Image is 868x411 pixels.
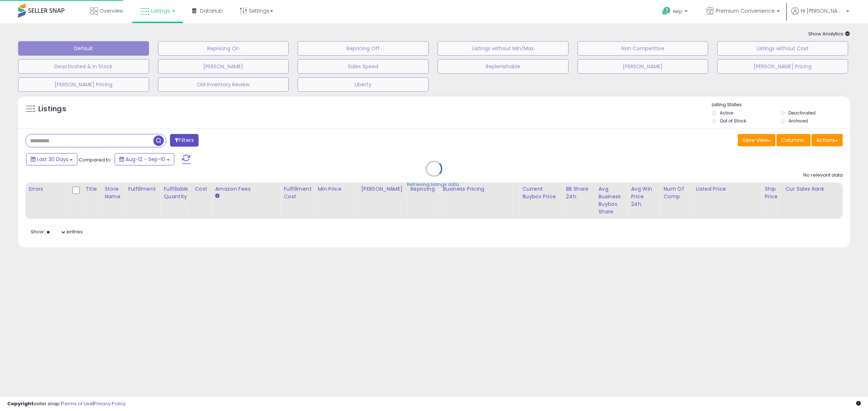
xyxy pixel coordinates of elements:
span: Listings [151,7,170,14]
button: Default [18,41,149,56]
span: Premium Convenience [716,7,775,14]
button: [PERSON_NAME] [158,59,289,74]
button: Repricing Off [298,41,429,56]
button: Sales Speed [298,59,429,74]
button: Old Inventory Review [158,77,289,92]
a: Hi [PERSON_NAME] [791,7,849,23]
button: [PERSON_NAME] Pricing [18,77,149,92]
span: Show Analytics [808,30,850,37]
button: Non Competitive [578,41,709,56]
span: Hi [PERSON_NAME] [801,7,844,14]
i: Get Help [662,7,671,16]
button: Listings without Cost [717,41,848,56]
button: Liberty [298,77,429,92]
span: DataHub [200,7,223,14]
button: Repricing On [158,41,289,56]
button: Listings without Min/Max [438,41,569,56]
span: Help [673,8,682,14]
button: Deactivated & In Stock [18,59,149,74]
button: [PERSON_NAME] [578,59,709,74]
span: Overview [99,7,123,14]
button: Replenishable [438,59,569,74]
button: [PERSON_NAME] Pricing [717,59,848,74]
div: Retrieving listings data.. [407,181,461,188]
a: Help [656,1,695,23]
